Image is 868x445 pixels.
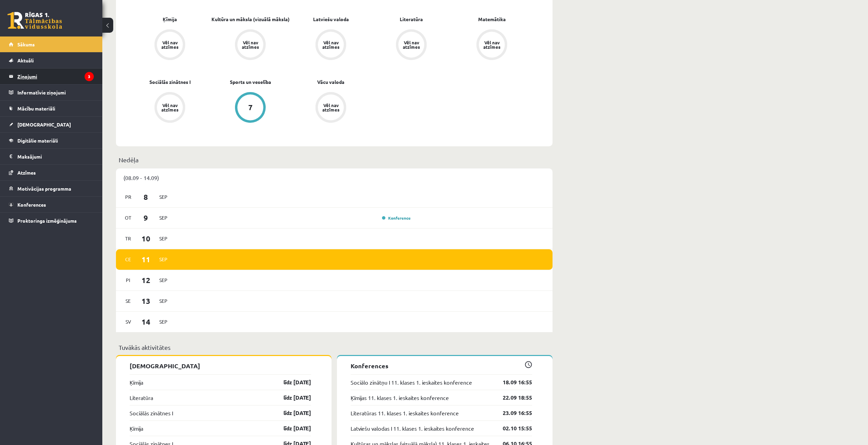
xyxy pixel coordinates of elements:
a: Matemātika [478,16,506,23]
i: 3 [85,72,94,81]
a: līdz [DATE] [271,424,311,432]
a: Ķīmija [130,378,143,386]
span: Pr [121,192,135,202]
span: Sep [156,192,171,202]
span: Sep [156,316,171,327]
span: Sākums [17,41,35,47]
a: Digitālie materiāli [9,133,94,148]
a: Literatūra [400,16,423,23]
span: 11 [135,254,157,265]
span: 9 [135,212,157,223]
div: Vēl nav atzīmes [321,40,340,49]
span: [DEMOGRAPHIC_DATA] [17,121,71,128]
div: Vēl nav atzīmes [482,40,501,49]
p: Konferences [351,361,532,370]
a: 22.09 18:55 [492,394,532,402]
a: Proktoringa izmēģinājums [9,213,94,228]
span: 10 [135,233,157,244]
a: 23.09 16:55 [492,409,532,417]
span: Se [121,296,135,306]
p: Nedēļa [119,155,550,164]
a: Konference [382,215,411,221]
div: (08.09 - 14.09) [116,168,553,187]
span: Aktuāli [17,57,34,63]
div: 7 [248,104,253,111]
legend: Informatīvie ziņojumi [17,85,94,100]
span: Sep [156,212,171,223]
p: [DEMOGRAPHIC_DATA] [130,361,311,370]
a: Sociālās zinātnes I [130,409,173,417]
span: Pi [121,275,135,285]
span: Digitālie materiāli [17,137,58,144]
a: Vēl nav atzīmes [371,29,452,61]
a: Vācu valoda [317,78,344,86]
a: Atzīmes [9,165,94,180]
span: Mācību materiāli [17,105,55,112]
a: līdz [DATE] [271,394,311,402]
a: Literatūras 11. klases 1. ieskaites konference [351,409,459,417]
span: Atzīmes [17,169,36,176]
a: Rīgas 1. Tālmācības vidusskola [8,12,62,29]
span: Tr [121,233,135,244]
a: Sākums [9,36,94,52]
a: Maksājumi [9,149,94,164]
span: Proktoringa izmēģinājums [17,218,77,224]
a: Latviešu valodas I 11. klases 1. ieskaites konference [351,424,474,432]
div: Vēl nav atzīmes [241,40,260,49]
div: Vēl nav atzīmes [160,40,179,49]
span: Sep [156,275,171,285]
a: [DEMOGRAPHIC_DATA] [9,117,94,132]
a: Konferences [9,197,94,212]
a: Informatīvie ziņojumi [9,85,94,100]
span: 14 [135,316,157,327]
a: Vēl nav atzīmes [210,29,291,61]
a: Kultūra un māksla (vizuālā māksla) [211,16,290,23]
span: Konferences [17,202,46,208]
a: 18.09 16:55 [492,378,532,386]
a: Ziņojumi3 [9,69,94,84]
a: Aktuāli [9,53,94,68]
a: Sports un veselība [230,78,271,86]
a: 02.10 15:55 [492,424,532,432]
span: 12 [135,275,157,286]
a: Sociālās zinātnes I [149,78,191,86]
a: līdz [DATE] [271,409,311,417]
legend: Maksājumi [17,149,94,164]
a: Mācību materiāli [9,101,94,116]
span: Ce [121,254,135,265]
span: Sv [121,316,135,327]
a: 7 [210,92,291,124]
span: 13 [135,295,157,307]
a: Vēl nav atzīmes [130,92,210,124]
div: Vēl nav atzīmes [402,40,421,49]
a: Sociālo zinātņu I 11. klases 1. ieskaites konference [351,378,472,386]
a: Latviešu valoda [313,16,349,23]
a: Vēl nav atzīmes [452,29,532,61]
a: Vēl nav atzīmes [291,29,371,61]
span: Ot [121,212,135,223]
a: Vēl nav atzīmes [130,29,210,61]
span: Motivācijas programma [17,186,71,192]
a: Vēl nav atzīmes [291,92,371,124]
div: Vēl nav atzīmes [160,103,179,112]
span: 8 [135,191,157,203]
a: Ķīmija [163,16,177,23]
a: Ķīmija [130,424,143,432]
span: Sep [156,296,171,306]
div: Vēl nav atzīmes [321,103,340,112]
legend: Ziņojumi [17,69,94,84]
a: Literatūra [130,394,153,402]
a: līdz [DATE] [271,378,311,386]
a: Ķīmijas 11. klases 1. ieskaites konference [351,394,449,402]
span: Sep [156,254,171,265]
span: Sep [156,233,171,244]
p: Tuvākās aktivitātes [119,343,550,352]
a: Motivācijas programma [9,181,94,196]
